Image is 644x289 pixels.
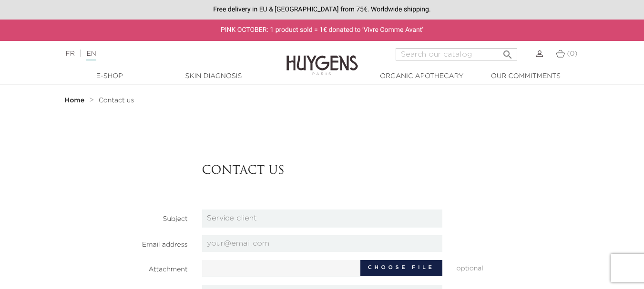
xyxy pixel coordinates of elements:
[62,71,157,81] a: E-Shop
[65,97,87,104] a: Home
[61,48,261,60] div: |
[450,260,577,274] span: optional
[567,50,577,57] span: (0)
[65,97,85,104] strong: Home
[99,97,134,104] span: Contact us
[396,48,517,60] input: Search
[499,45,516,58] button: 
[478,71,573,81] a: Our commitments
[202,164,570,178] h3: Contact us
[86,50,96,60] a: EN
[99,97,134,104] a: Contact us
[66,50,75,57] a: FR
[502,46,513,58] i: 
[374,71,470,81] a: Organic Apothecary
[68,209,195,224] label: Subject
[286,40,358,77] img: Huygens
[166,71,261,81] a: Skin Diagnosis
[68,260,195,275] label: Attachment
[202,235,442,252] input: your@email.com
[68,235,195,250] label: Email address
